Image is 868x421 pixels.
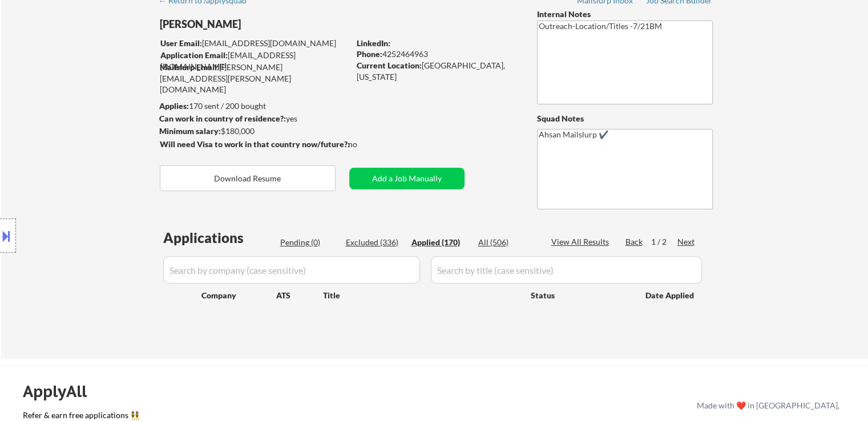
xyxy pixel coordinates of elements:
[159,126,349,137] div: $180,000
[160,38,202,48] strong: User Email:
[323,290,520,301] div: Title
[160,50,228,60] strong: Application Email:
[159,114,286,123] strong: Can work in country of residence?:
[163,231,276,245] div: Applications
[159,113,346,124] div: yes
[478,237,535,248] div: All (506)
[411,237,469,248] div: Applied (170)
[280,237,337,248] div: Pending (0)
[357,60,422,70] strong: Current Location:
[357,48,518,60] div: 4252464963
[160,38,349,49] div: [EMAIL_ADDRESS][DOMAIN_NAME]
[160,62,349,95] div: [PERSON_NAME][EMAIL_ADDRESS][PERSON_NAME][DOMAIN_NAME]
[357,38,390,48] strong: LinkedIn:
[651,236,677,248] div: 1 / 2
[645,290,696,301] div: Date Applied
[160,139,350,149] strong: Will need Visa to work in that country now/future?:
[531,285,629,305] div: Status
[431,256,702,284] input: Search by title (case sensitive)
[625,236,644,248] div: Back
[163,256,420,284] input: Search by company (case sensitive)
[357,60,518,82] div: [GEOGRAPHIC_DATA], [US_STATE]
[346,237,403,248] div: Excluded (336)
[160,50,349,72] div: [EMAIL_ADDRESS][DOMAIN_NAME]
[677,236,696,248] div: Next
[537,113,713,124] div: Squad Notes
[159,100,349,112] div: 170 sent / 200 bought
[357,49,382,59] strong: Phone:
[276,290,323,301] div: ATS
[551,236,612,248] div: View All Results
[160,62,219,72] strong: Mailslurp Email:
[537,9,713,20] div: Internal Notes
[160,17,394,31] div: [PERSON_NAME]
[348,139,381,150] div: no
[160,165,336,191] button: Download Resume
[201,290,276,301] div: Company
[349,168,465,189] button: Add a Job Manually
